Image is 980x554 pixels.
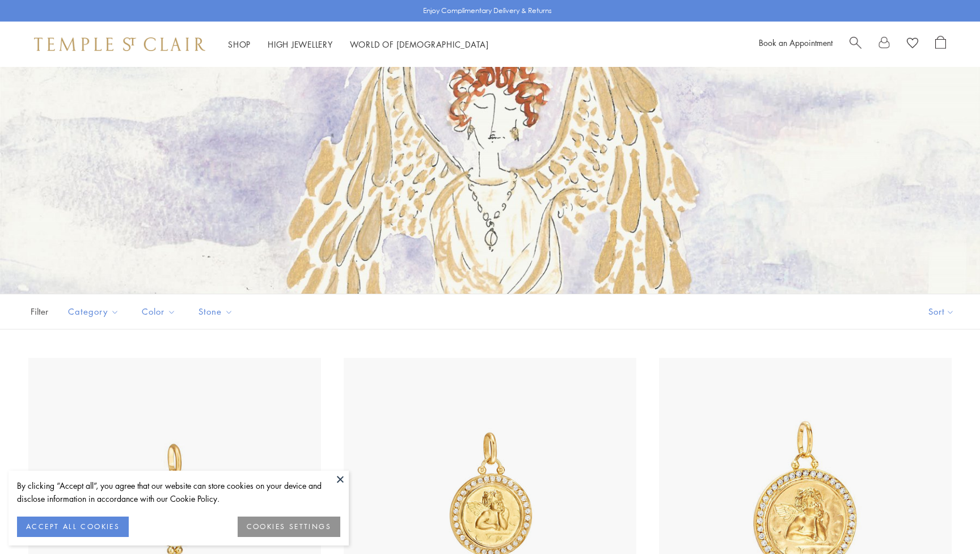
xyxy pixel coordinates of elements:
button: Category [60,299,128,324]
button: COOKIES SETTINGS [238,517,340,537]
span: Stone [193,305,242,319]
a: High JewelleryHigh Jewellery [268,39,333,50]
a: ShopShop [228,39,251,50]
span: Color [136,305,184,319]
a: Search [850,36,861,53]
a: Book an Appointment [759,37,833,48]
div: By clicking “Accept all”, you agree that our website can store cookies on your device and disclos... [17,479,340,505]
button: Stone [190,299,242,324]
button: Show sort by [903,294,980,329]
a: Open Shopping Bag [935,36,946,53]
a: View Wishlist [907,36,918,53]
iframe: Gorgias live chat messenger [923,501,969,543]
span: Category [62,305,128,319]
img: Temple St. Clair [34,37,205,51]
button: ACCEPT ALL COOKIES [17,517,129,537]
a: World of [DEMOGRAPHIC_DATA]World of [DEMOGRAPHIC_DATA] [350,39,489,50]
button: Color [133,299,184,324]
p: Enjoy Complimentary Delivery & Returns [423,5,552,16]
nav: Main navigation [228,37,489,52]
